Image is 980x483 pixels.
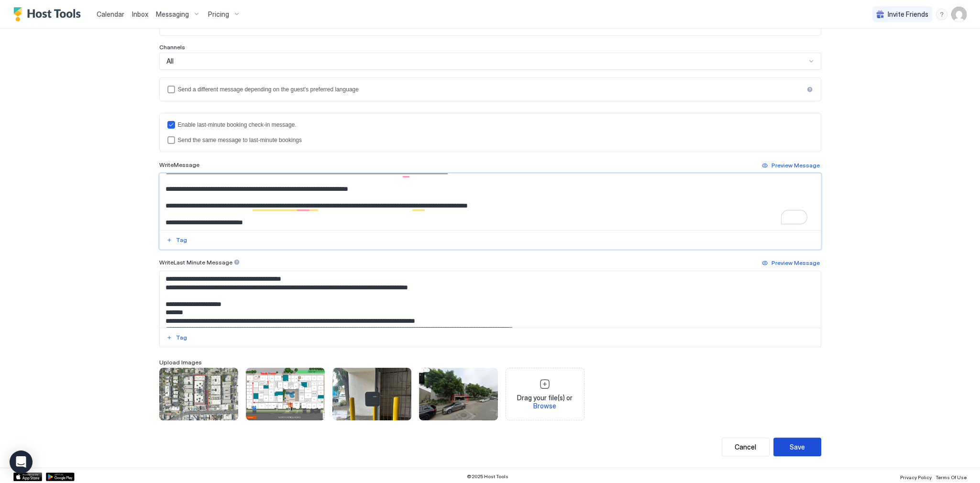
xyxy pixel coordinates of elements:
[332,368,411,420] div: View image
[533,402,556,410] span: Browse
[159,44,185,51] span: Channels
[771,259,820,267] div: Preview Message
[156,10,189,19] span: Messaging
[10,450,33,473] div: Open Intercom Messenger
[900,474,932,480] span: Privacy Policy
[900,472,932,482] a: Privacy Policy
[159,368,238,420] div: View image
[160,174,821,230] textarea: To enrich screen reader interactions, please activate Accessibility in Grammarly extension settings
[159,259,232,266] span: Write Last Minute Message
[936,9,947,20] div: menu
[790,442,805,452] div: Save
[167,121,813,129] div: lastMinuteMessageEnabled
[166,57,174,66] span: All
[132,10,148,18] span: Inbox
[773,438,821,456] button: Save
[246,368,325,420] div: View image
[97,10,124,18] span: Calendar
[159,359,202,366] span: Upload Images
[167,136,813,144] div: lastMinuteMessageIsTheSame
[178,86,804,93] div: Send a different message depending on the guest's preferred language
[165,234,188,246] button: Tag
[510,394,580,410] span: Drag your file(s) or
[176,236,187,244] div: Tag
[208,10,229,19] span: Pricing
[722,438,770,456] button: Cancel
[165,332,188,343] button: Tag
[419,368,498,420] div: View image
[178,121,813,128] div: Enable last-minute booking check-in message.
[888,10,928,19] span: Invite Friends
[176,333,187,342] div: Tag
[159,161,199,168] span: Write Message
[178,137,813,143] div: Send the same message to last-minute bookings
[167,86,813,93] div: languagesEnabled
[760,160,821,171] button: Preview Message
[132,9,148,19] a: Inbox
[160,271,821,328] textarea: Input Field
[13,7,85,22] a: Host Tools Logo
[97,9,124,19] a: Calendar
[760,257,821,269] button: Preview Message
[46,472,75,481] a: Google Play Store
[735,442,756,452] div: Cancel
[771,161,820,170] div: Preview Message
[13,472,42,481] a: App Store
[467,473,508,480] span: © 2025 Host Tools
[936,472,967,482] a: Terms Of Use
[951,7,967,22] div: User profile
[936,474,967,480] span: Terms Of Use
